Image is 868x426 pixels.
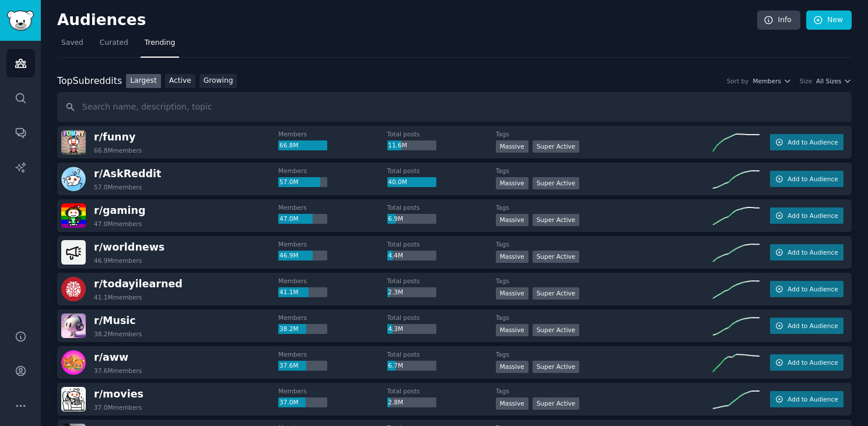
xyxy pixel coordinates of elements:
[787,138,838,146] span: Add to Audience
[278,167,387,175] dt: Members
[496,314,713,322] dt: Tags
[770,207,843,224] button: Add to Audience
[57,34,87,58] a: Saved
[94,403,142,411] div: 37.0M members
[57,74,122,89] div: Top Subreddits
[278,203,387,212] dt: Members
[533,361,580,373] div: Super Active
[752,77,781,85] span: Members
[278,314,387,322] dt: Members
[496,361,528,373] div: Massive
[387,324,436,335] div: 4.3M
[278,140,327,151] div: 66.8M
[533,397,580,410] div: Super Active
[533,287,580,300] div: Super Active
[278,277,387,285] dt: Members
[533,251,580,263] div: Super Active
[816,77,852,85] button: All Sizes
[94,205,146,216] span: r/ gaming
[61,277,86,301] img: todayilearned
[787,285,838,293] span: Add to Audience
[496,177,528,189] div: Massive
[727,77,749,85] div: Sort by
[787,248,838,256] span: Add to Audience
[61,130,86,154] img: funny
[816,77,841,85] span: All Sizes
[278,324,327,335] div: 38.2M
[787,175,838,183] span: Add to Audience
[496,203,713,212] dt: Tags
[278,130,387,138] dt: Members
[94,146,142,154] div: 66.8M members
[496,167,713,175] dt: Tags
[787,322,838,330] span: Add to Audience
[61,350,86,375] img: aww
[533,140,580,153] div: Super Active
[94,256,142,265] div: 46.9M members
[770,354,843,371] button: Add to Audience
[278,240,387,248] dt: Members
[496,287,528,300] div: Massive
[94,220,142,228] div: 47.0M members
[94,278,183,290] span: r/ todayilearned
[770,244,843,260] button: Add to Audience
[387,203,496,212] dt: Total posts
[787,358,838,367] span: Add to Audience
[278,214,327,224] div: 47.0M
[61,167,86,191] img: AskReddit
[57,11,757,30] h2: Audiences
[387,140,436,151] div: 11.6M
[96,34,132,58] a: Curated
[278,287,327,298] div: 41.1M
[496,387,713,395] dt: Tags
[278,350,387,358] dt: Members
[757,10,800,30] a: Info
[61,203,86,228] img: gaming
[100,38,128,48] span: Curated
[533,324,580,336] div: Super Active
[387,397,436,408] div: 2.8M
[787,395,838,403] span: Add to Audience
[94,330,142,338] div: 38.2M members
[94,183,142,191] div: 57.0M members
[770,391,843,407] button: Add to Audience
[496,277,713,285] dt: Tags
[387,314,496,322] dt: Total posts
[387,287,436,298] div: 2.3M
[387,361,436,371] div: 6.7M
[533,214,580,226] div: Super Active
[145,38,175,48] span: Trending
[387,177,436,188] div: 40.0M
[199,74,237,89] a: Growing
[496,130,713,138] dt: Tags
[278,387,387,395] dt: Members
[61,314,86,338] img: Music
[94,388,143,400] span: r/ movies
[94,315,136,326] span: r/ Music
[770,134,843,150] button: Add to Audience
[387,167,496,175] dt: Total posts
[94,131,135,143] span: r/ funny
[94,241,164,253] span: r/ worldnews
[387,251,436,261] div: 4.4M
[496,350,713,358] dt: Tags
[752,77,791,85] button: Members
[496,324,528,336] div: Massive
[387,387,496,395] dt: Total posts
[387,277,496,285] dt: Total posts
[126,74,161,89] a: Largest
[770,171,843,187] button: Add to Audience
[496,214,528,226] div: Massive
[496,140,528,153] div: Massive
[94,351,128,363] span: r/ aww
[387,240,496,248] dt: Total posts
[387,130,496,138] dt: Total posts
[496,251,528,263] div: Massive
[141,34,179,58] a: Trending
[61,38,83,48] span: Saved
[533,177,580,189] div: Super Active
[94,293,142,301] div: 41.1M members
[770,318,843,334] button: Add to Audience
[57,92,852,122] input: Search name, description, topic
[278,361,327,371] div: 37.6M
